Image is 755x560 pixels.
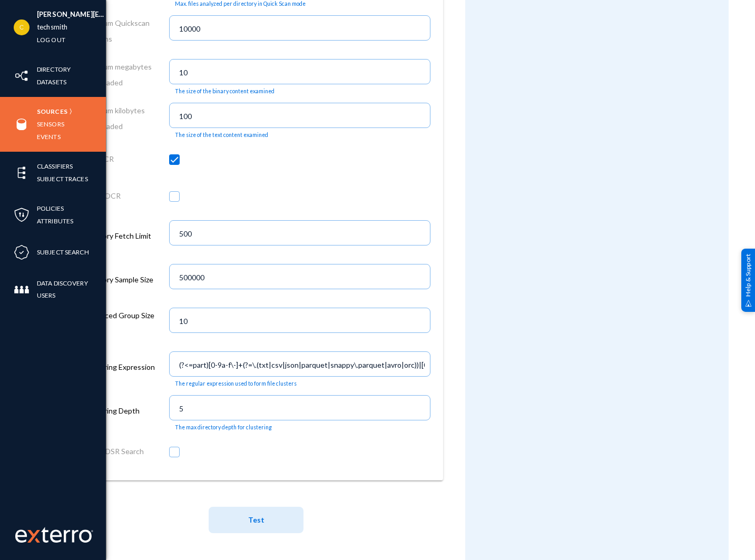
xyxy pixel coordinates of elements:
[82,403,140,419] label: Clustering Depth
[175,1,306,7] mat-hint: Max. files analyzed per directory in Quick Scan mode
[14,207,30,223] img: icon-policies.svg
[37,131,61,143] a: Events
[175,380,297,387] mat-hint: The regular expression used to form file clusters
[14,19,30,35] img: 1687c577c4dc085bd5ba4471514e2ea1
[179,360,425,370] input: (?<=part)[0-9a-f\-]+(?=\.(txt|csv|json|parquet|snappy\.parquet|avro|orc))|[0-9]+
[37,277,106,301] a: Data Discovery Users
[37,21,67,33] a: techsmith
[175,88,274,95] mat-hint: The size of the binary content examined
[37,105,67,117] a: Sources
[82,59,169,91] label: Maximum megabytes downloaded
[179,273,425,282] input: 500000
[179,317,425,326] input: 10
[179,24,425,34] input: 10000
[179,112,425,121] input: 100
[82,444,144,459] label: Simple DSR Search
[82,15,169,47] label: Maximum Quickscan locations
[209,507,303,533] button: Test
[745,300,752,307] img: help_support.svg
[37,173,88,185] a: Subject Traces
[82,272,153,288] label: Directory Sample Size
[14,68,30,84] img: icon-inventory.svg
[179,404,425,414] input: 5
[82,228,151,244] label: Directory Fetch Limit
[14,244,30,260] img: icon-compliance.svg
[37,34,65,46] a: Log out
[37,118,64,130] a: Sensors
[37,63,71,75] a: Directory
[37,215,73,227] a: Attributes
[37,202,64,214] a: Policies
[14,282,30,298] img: icon-members.svg
[37,246,89,258] a: Subject Search
[15,527,93,543] img: exterro-work-mark.svg
[14,116,30,132] img: icon-sources.svg
[27,530,40,543] img: exterro-logo.svg
[248,515,264,524] span: Test
[82,103,169,134] label: Maximum kilobytes downloaded
[179,229,425,239] input: 500
[175,132,268,139] mat-hint: The size of the text content examined
[179,68,425,77] input: 10
[741,248,755,311] div: Help & Support
[14,165,30,181] img: icon-elements.svg
[37,76,66,88] a: Datasets
[82,359,155,375] label: Clustering Expression
[175,424,272,431] mat-hint: The max directory depth for clustering
[37,160,73,172] a: Classifiers
[82,308,169,339] label: Coalesced Group Size Limit
[37,8,106,21] li: [PERSON_NAME][EMAIL_ADDRESS][DOMAIN_NAME]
